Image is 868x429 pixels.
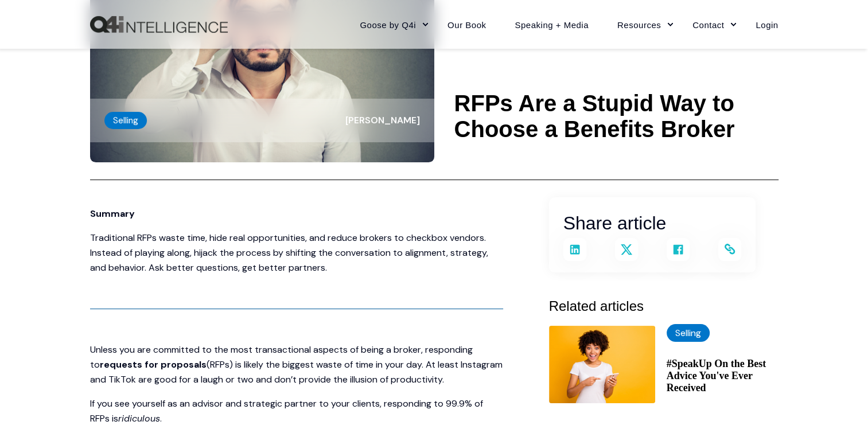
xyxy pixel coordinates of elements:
label: Selling [667,324,710,342]
h3: Related articles [549,295,779,317]
p: Traditional RFPs waste time, hide real opportunities, and reduce brokers to checkbox vendors. Ins... [90,231,503,275]
h1: RFPs Are a Stupid Way to Choose a Benefits Broker [454,91,779,142]
a: #SpeakUp On the Best Advice You've Ever Received [667,358,779,394]
span: (RFPs) is likely the biggest waste of time in your day. At least Instagram and TikTok are good fo... [90,358,503,385]
label: Selling [104,112,147,129]
span: requests for proposals [100,358,207,370]
h3: Share article [563,209,741,238]
span: [PERSON_NAME] [345,114,420,126]
span: ridiculous [118,412,160,424]
span: If you see yourself as an advisor and strategic partner to your clients, responding to 99.9% of R... [90,397,483,424]
a: Back to Home [90,16,228,33]
span: Summary [90,208,135,220]
span: Unless you are committed to the most transactional aspects of being a broker, responding to [90,344,473,370]
img: Q4intelligence, LLC logo [90,16,228,33]
span: . [160,412,162,424]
